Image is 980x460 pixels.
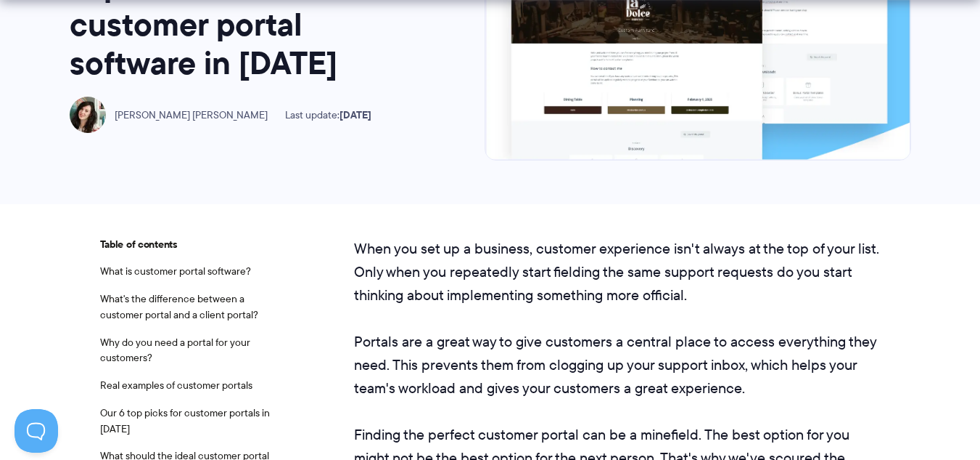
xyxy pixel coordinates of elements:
span: Last update: [285,109,371,121]
span: Table of contents [100,237,281,253]
a: What's the difference between a customer portal and a client portal? [100,291,258,322]
iframe: Toggle Customer Support [15,409,58,453]
time: [DATE] [339,107,371,123]
a: Our 6 top picks for customer portals in [DATE] [100,405,270,436]
p: When you set up a business, customer experience isn't always at the top of your list. Only when y... [354,237,881,307]
p: Portals are a great way to give customers a central place to access everything they need. This pr... [354,330,881,400]
span: [PERSON_NAME] [PERSON_NAME] [115,109,268,121]
a: What is customer portal software? [100,264,251,278]
a: Real examples of customer portals [100,378,252,392]
a: Why do you need a portal for your customers? [100,335,250,366]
